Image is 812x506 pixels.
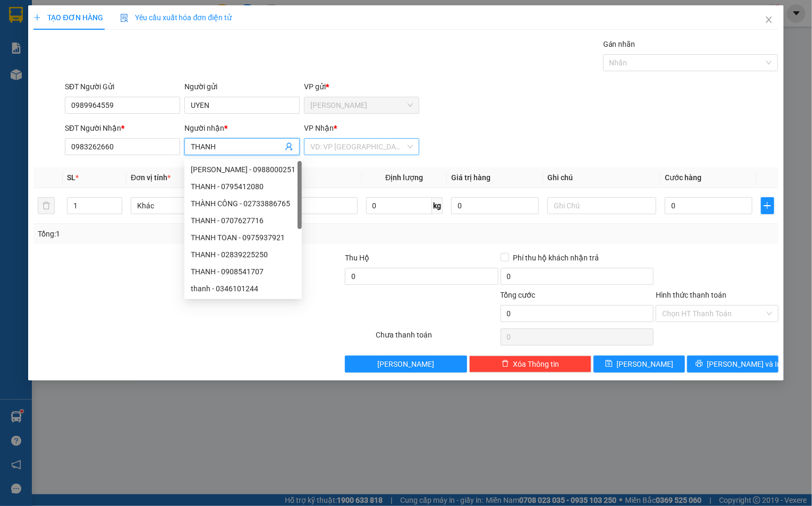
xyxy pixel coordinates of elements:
div: VP gửi [304,81,419,92]
div: Người gửi [184,81,300,92]
span: Yêu cầu xuất hóa đơn điện tử [120,13,232,22]
input: VD: Bàn, Ghế [248,197,357,214]
span: Tổng cước [501,291,536,299]
div: THANH TOAN - 0975937921 [191,232,295,243]
div: THANH - 0795412080 [191,181,295,192]
div: Tổng: 1 [38,228,314,240]
span: TẠO ĐƠN HÀNG [33,13,103,22]
div: THANH - 0908541707 [191,266,295,277]
div: SĐT Người Nhận [65,122,180,134]
button: Close [754,5,784,35]
span: [PERSON_NAME] [617,358,674,370]
div: thanh - 0346101244 [184,280,302,297]
img: icon [120,14,129,22]
span: Đơn vị tính [131,173,171,182]
div: [PERSON_NAME] - 0988000251 [191,164,295,175]
button: [PERSON_NAME] [345,356,467,373]
span: user-add [285,142,293,151]
span: [PERSON_NAME] [378,358,435,370]
div: THANH TOAN - 0975937921 [184,229,302,246]
span: VP Nhận [304,124,334,132]
div: THANH - 02839225250 [184,246,302,263]
span: Khác [137,198,233,214]
button: delete [38,197,55,214]
span: [PERSON_NAME] và In [707,358,782,370]
span: plus [33,14,41,21]
label: Gán nhãn [603,40,636,48]
span: printer [696,360,703,368]
span: Xóa Thông tin [513,358,560,370]
div: THANH - 0908541707 [184,263,302,280]
span: delete [502,360,509,368]
span: save [605,360,613,368]
div: THANH - 0795412080 [184,178,302,195]
div: THÀNH CÔNG - 02733886765 [191,198,295,209]
input: Ghi Chú [547,197,656,214]
span: Thu Hộ [345,254,369,262]
button: deleteXóa Thông tin [469,356,591,373]
span: Vĩnh Kim [310,97,413,113]
div: THANH - 0707627716 [184,212,302,229]
button: save[PERSON_NAME] [594,356,685,373]
span: Cước hàng [665,173,701,182]
div: Chưa thanh toán [375,329,499,348]
th: Ghi chú [543,167,661,188]
div: thanh - 0346101244 [191,283,295,294]
button: printer[PERSON_NAME] và In [687,356,779,373]
button: plus [761,197,774,214]
span: Định lượng [385,173,423,182]
span: SL [67,173,75,182]
div: THÀNH CÔNG - 02733886765 [184,195,302,212]
span: plus [762,201,773,210]
span: close [765,15,773,24]
div: Đ THANH - 0988000251 [184,161,302,178]
span: Phí thu hộ khách nhận trả [509,252,604,264]
span: Giá trị hàng [451,173,490,182]
label: Hình thức thanh toán [656,291,726,299]
span: kg [432,197,443,214]
div: SĐT Người Gửi [65,81,180,92]
input: 0 [451,197,539,214]
div: Người nhận [184,122,300,134]
div: THANH - 0707627716 [191,215,295,226]
div: THANH - 02839225250 [191,249,295,260]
